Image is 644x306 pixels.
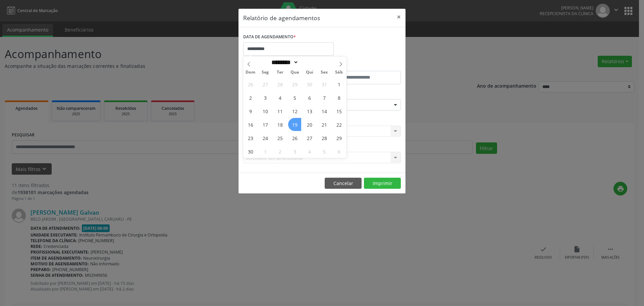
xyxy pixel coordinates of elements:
span: Novembro 22, 2025 [332,118,345,131]
span: Novembro 5, 2025 [288,91,301,104]
span: Novembro 1, 2025 [332,78,345,91]
span: Novembro 21, 2025 [318,118,331,131]
span: Novembro 15, 2025 [332,104,345,118]
span: Novembro 29, 2025 [332,131,345,144]
h5: Relatório de agendamentos [243,13,320,22]
span: Seg [258,70,273,75]
span: Dezembro 1, 2025 [259,145,272,158]
span: Novembro 11, 2025 [273,104,286,118]
span: Outubro 26, 2025 [244,78,257,91]
span: Novembro 13, 2025 [303,104,316,118]
span: Novembro 28, 2025 [318,131,331,144]
span: Novembro 7, 2025 [318,91,331,104]
span: Qui [302,70,317,75]
span: Novembro 25, 2025 [273,131,286,144]
span: Sex [317,70,332,75]
span: Dezembro 5, 2025 [318,145,331,158]
span: Dezembro 2, 2025 [273,145,286,158]
button: Close [392,9,406,25]
span: Novembro 4, 2025 [273,91,286,104]
button: Cancelar [325,178,362,189]
span: Novembro 20, 2025 [303,118,316,131]
span: Dezembro 4, 2025 [303,145,316,158]
span: Novembro 17, 2025 [259,118,272,131]
label: ATÉ [324,60,401,71]
span: Qua [287,70,302,75]
span: Outubro 27, 2025 [259,78,272,91]
span: Dom [243,70,258,75]
span: Novembro 23, 2025 [244,131,257,144]
span: Novembro 2, 2025 [244,91,257,104]
span: Novembro 24, 2025 [259,131,272,144]
span: Novembro 10, 2025 [259,104,272,118]
span: Novembro 30, 2025 [244,145,257,158]
label: DATA DE AGENDAMENTO [243,32,296,42]
span: Ter [273,70,287,75]
span: Novembro 26, 2025 [288,131,301,144]
span: Novembro 14, 2025 [318,104,331,118]
select: Month [269,59,299,66]
button: Imprimir [364,178,401,189]
span: Outubro 30, 2025 [303,78,316,91]
span: Novembro 19, 2025 [288,118,301,131]
span: Novembro 18, 2025 [273,118,286,131]
span: Outubro 31, 2025 [318,78,331,91]
span: Novembro 16, 2025 [244,118,257,131]
span: Novembro 8, 2025 [332,91,345,104]
span: Novembro 27, 2025 [303,131,316,144]
span: Outubro 29, 2025 [288,78,301,91]
span: Outubro 28, 2025 [273,78,286,91]
span: Sáb [332,70,346,75]
span: Novembro 9, 2025 [244,104,257,118]
span: Novembro 6, 2025 [303,91,316,104]
span: Novembro 3, 2025 [259,91,272,104]
input: Year [299,59,321,66]
span: Novembro 12, 2025 [288,104,301,118]
span: Dezembro 6, 2025 [332,145,345,158]
span: Dezembro 3, 2025 [288,145,301,158]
